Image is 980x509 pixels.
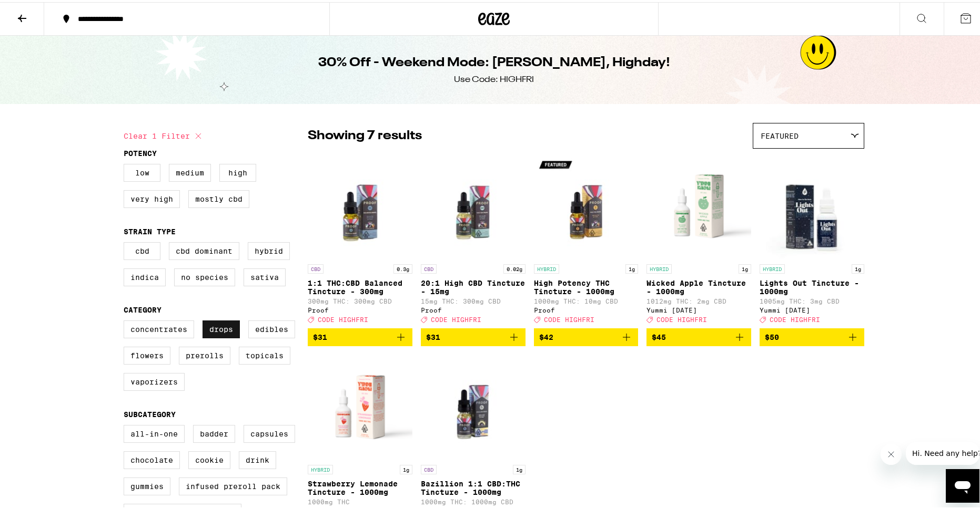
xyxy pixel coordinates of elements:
label: Indica [124,266,166,284]
a: Open page for 1:1 THC:CBD Balanced Tincture - 300mg from Proof [308,152,412,326]
a: Open page for High Potency THC Tincture - 1000mg from Proof [534,152,639,326]
label: All-In-One [124,423,185,441]
label: Low [124,162,160,180]
p: 20:1 High CBD Tincture - 15mg [421,277,526,294]
div: Yummi [DATE] [760,305,864,311]
div: Yummi [DATE] [646,305,751,311]
label: Hybrid [248,240,290,258]
p: 1012mg THC: 2mg CBD [646,296,751,303]
label: Sativa [244,266,286,284]
button: Add to bag [646,326,751,344]
p: 1:1 THC:CBD Balanced Tincture - 300mg [308,277,412,294]
p: Lights Out Tincture - 1000mg [760,277,864,294]
label: High [219,162,256,180]
label: Infused Preroll Pack [179,475,287,493]
p: 1g [400,463,412,472]
legend: Strain Type [124,225,176,234]
legend: Potency [124,147,157,155]
label: Drops [203,318,240,336]
label: Medium [169,162,211,180]
p: 1005mg THC: 3mg CBD [760,296,864,303]
label: Gummies [124,475,170,493]
p: HYBRID [760,262,785,272]
span: $45 [652,331,666,339]
img: Proof - 20:1 High CBD Tincture - 15mg [421,152,526,257]
span: CODE HIGHFRI [544,314,594,321]
label: Prerolls [179,345,230,362]
label: Drink [239,449,276,467]
p: Showing 7 results [308,125,422,143]
label: No Species [174,266,235,284]
div: Use Code: HIGHFRI [454,72,534,84]
h1: 30% Off - Weekend Mode: [PERSON_NAME], Highday! [318,52,670,70]
a: Open page for Lights Out Tincture - 1000mg from Yummi Karma [760,152,864,326]
img: Proof - High Potency THC Tincture - 1000mg [534,152,639,257]
p: CBD [421,463,437,472]
div: Proof [308,305,412,311]
iframe: Message from company [906,440,979,463]
iframe: Close message [881,442,902,463]
button: Add to bag [534,326,639,344]
button: Add to bag [760,326,864,344]
p: 300mg THC: 300mg CBD [308,296,412,303]
label: Topicals [239,345,290,362]
span: $31 [426,331,440,339]
label: Cookie [188,449,230,467]
p: Wicked Apple Tincture - 1000mg [646,277,751,294]
p: 0.3g [393,262,412,272]
label: CBD [124,240,160,258]
p: Bazillion 1:1 CBD:THC Tincture - 1000mg [421,477,526,494]
p: HYBRID [534,262,559,272]
img: Yummi Karma - Lights Out Tincture - 1000mg [760,152,864,257]
span: Hi. Need any help? [6,7,76,16]
legend: Subcategory [124,408,176,417]
p: 15mg THC: 300mg CBD [421,296,526,303]
p: Strawberry Lemonade Tincture - 1000mg [308,477,412,494]
p: 1g [625,262,638,272]
button: Add to bag [421,326,526,344]
p: 1g [739,262,751,272]
p: 1g [513,463,526,472]
button: Clear 1 filter [124,121,205,147]
div: Proof [534,305,639,311]
p: HYBRID [308,463,333,472]
label: CBD Dominant [169,240,239,258]
label: Very High [124,188,180,206]
label: Chocolate [124,449,180,467]
span: CODE HIGHFRI [318,314,368,321]
label: Vaporizers [124,371,185,389]
label: Edibles [248,318,295,336]
p: 1g [852,262,864,272]
label: Capsules [244,423,295,441]
span: CODE HIGHFRI [656,314,707,321]
p: CBD [421,262,437,272]
img: Proof - 1:1 THC:CBD Balanced Tincture - 300mg [308,152,412,257]
span: $50 [765,331,779,339]
p: 1000mg THC: 1000mg CBD [421,496,526,503]
button: Add to bag [308,326,412,344]
p: HYBRID [646,262,672,272]
div: Proof [421,305,526,311]
label: Mostly CBD [188,188,249,206]
p: High Potency THC Tincture - 1000mg [534,277,639,294]
p: CBD [308,262,324,272]
img: Proof - Bazillion 1:1 CBD:THC Tincture - 1000mg [421,352,526,458]
legend: Category [124,304,161,312]
span: CODE HIGHFRI [431,314,481,321]
span: Featured [761,130,799,138]
img: Yummi Karma - Strawberry Lemonade Tincture - 1000mg [308,352,412,458]
p: 1000mg THC: 10mg CBD [534,296,639,303]
span: $31 [313,331,327,339]
label: Flowers [124,345,170,362]
p: 1000mg THC [308,496,412,503]
a: Open page for 20:1 High CBD Tincture - 15mg from Proof [421,152,526,326]
span: $42 [539,331,553,339]
label: Concentrates [124,318,194,336]
iframe: Button to launch messaging window [946,467,979,501]
span: CODE HIGHFRI [770,314,820,321]
label: Badder [193,423,235,441]
a: Open page for Wicked Apple Tincture - 1000mg from Yummi Karma [646,152,751,326]
p: 0.02g [503,262,526,272]
img: Yummi Karma - Wicked Apple Tincture - 1000mg [646,152,751,257]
